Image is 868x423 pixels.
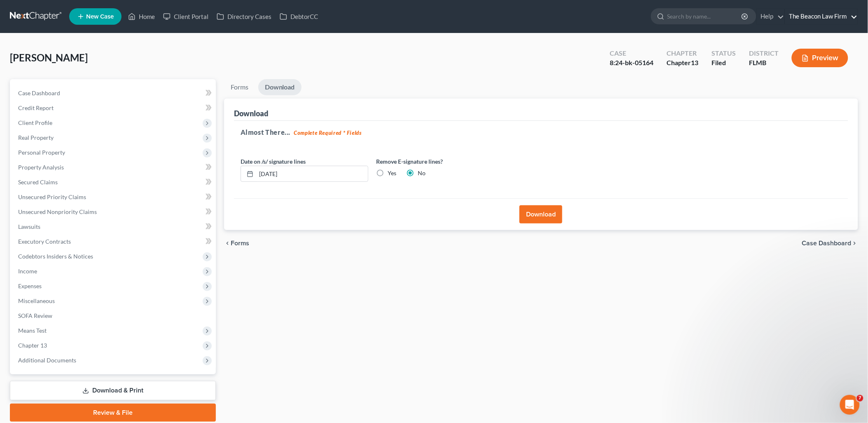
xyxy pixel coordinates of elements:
a: Directory Cases [213,9,276,24]
a: Forms [224,79,255,95]
a: Unsecured Nonpriority Claims [12,204,216,219]
span: Lawsuits [18,223,40,230]
span: [PERSON_NAME] [10,52,88,63]
a: Lawsuits [12,219,216,234]
span: Expenses [18,282,42,289]
a: The Beacon Law Firm [785,9,858,24]
span: Means Test [18,327,47,334]
span: Codebtors Insiders & Notices [18,253,93,260]
span: Unsecured Priority Claims [18,193,86,200]
input: MM/DD/YYYY [256,166,368,182]
span: Additional Documents [18,357,76,364]
button: Download [519,205,562,223]
label: Yes [388,169,397,177]
div: Chapter [667,58,698,68]
a: Download & Print [10,381,216,400]
a: Case Dashboard [12,86,216,101]
iframe: Intercom live chat [840,395,860,415]
a: Secured Claims [12,175,216,190]
span: Credit Report [18,104,54,111]
div: 8:24-bk-05164 [610,58,653,68]
span: Personal Property [18,149,65,156]
span: Income [18,268,37,275]
a: Home [124,9,159,24]
button: chevron_left Forms [224,240,260,247]
a: Download [258,79,302,95]
span: 7 [857,395,863,402]
span: Real Property [18,134,54,141]
span: Case Dashboard [18,89,60,96]
i: chevron_right [852,240,858,247]
a: Client Portal [159,9,213,24]
span: Forms [231,240,249,247]
div: FLMB [749,58,779,68]
label: Date on /s/ signature lines [241,157,306,166]
span: New Case [86,14,114,20]
div: Chapter [667,49,698,58]
a: SOFA Review [12,308,216,323]
span: Property Analysis [18,164,64,171]
span: Client Profile [18,119,52,126]
span: Miscellaneous [18,297,55,304]
span: Executory Contracts [18,238,71,245]
label: Remove E-signature lines? [377,157,504,166]
h5: Almost There... [241,127,842,137]
span: Unsecured Nonpriority Claims [18,208,97,215]
div: Download [234,108,268,118]
span: Chapter 13 [18,342,47,349]
a: DebtorCC [276,9,322,24]
a: Unsecured Priority Claims [12,190,216,204]
a: Property Analysis [12,160,216,175]
a: Credit Report [12,101,216,115]
div: Case [610,49,653,58]
span: 13 [691,59,698,66]
a: Review & File [10,404,216,422]
a: Executory Contracts [12,234,216,249]
span: Case Dashboard [802,240,852,247]
a: Case Dashboard chevron_right [802,240,858,247]
div: District [749,49,779,58]
div: Status [711,49,736,58]
a: Help [757,9,784,24]
label: No [418,169,426,177]
input: Search by name... [667,9,743,24]
button: Preview [792,49,848,67]
div: Filed [711,58,736,68]
span: Secured Claims [18,179,58,186]
span: SOFA Review [18,312,52,319]
strong: Complete Required * Fields [294,129,362,136]
i: chevron_left [224,240,231,247]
